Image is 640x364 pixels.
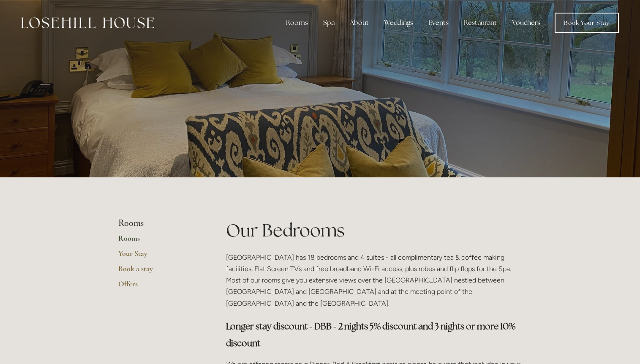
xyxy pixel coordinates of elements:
a: Your Stay [118,249,199,264]
img: Losehill House [21,17,154,28]
h1: Our Bedrooms [226,218,522,243]
a: Offers [118,279,199,294]
a: Book a stay [118,264,199,279]
p: [GEOGRAPHIC_DATA] has 18 bedrooms and 4 suites - all complimentary tea & coffee making facilities... [226,252,522,309]
a: Book Your Stay [555,13,619,33]
div: About [343,14,376,31]
div: Weddings [377,14,420,31]
a: Vouchers [505,14,547,31]
a: Rooms [118,234,199,249]
div: Spa [316,14,341,31]
div: Events [422,14,455,31]
div: Restaurant [457,14,504,31]
li: Rooms [118,218,199,229]
strong: Longer stay discount - DBB - 2 nights 5% discount and 3 nights or more 10% discount [226,321,517,349]
div: Rooms [279,14,315,31]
